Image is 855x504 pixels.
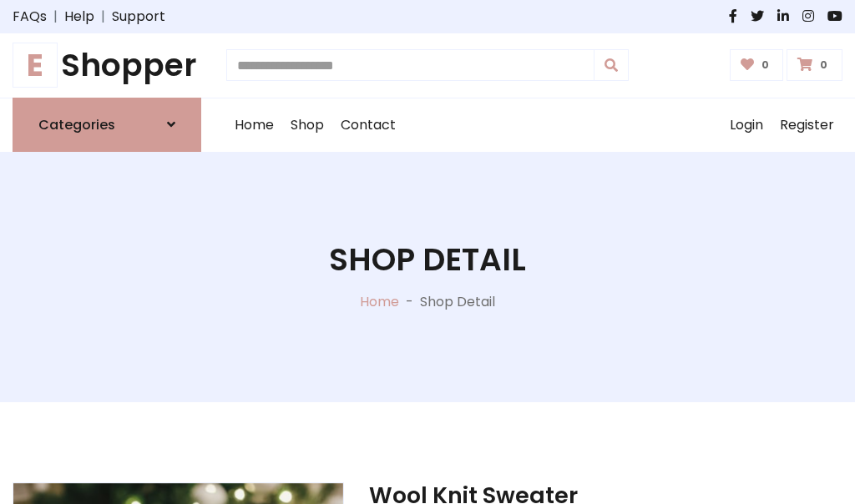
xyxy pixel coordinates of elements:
span: 0 [816,58,832,73]
a: EShopper [13,47,201,84]
a: Home [360,292,399,311]
a: Contact [332,98,404,152]
span: E [13,43,58,88]
a: 0 [787,49,842,81]
span: | [94,7,112,27]
h6: Categories [38,117,115,133]
span: 0 [757,58,773,73]
p: Shop Detail [420,292,495,312]
a: FAQs [13,7,47,27]
a: 0 [730,49,784,81]
a: Support [112,7,165,27]
h1: Shop Detail [329,241,526,279]
a: Register [772,98,842,152]
a: Login [721,98,772,152]
a: Help [64,7,94,27]
h1: Shopper [13,47,201,84]
span: | [47,7,64,27]
p: - [399,292,420,312]
a: Home [226,98,282,152]
a: Categories [13,98,201,152]
a: Shop [282,98,332,152]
